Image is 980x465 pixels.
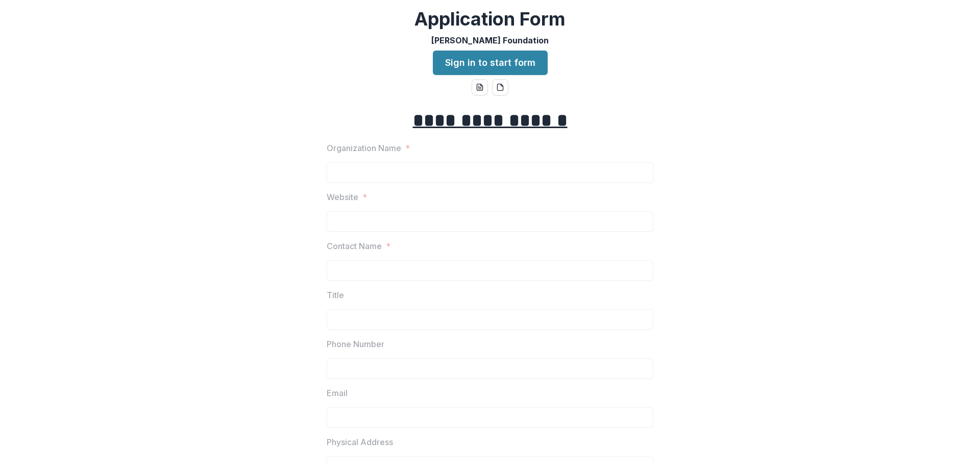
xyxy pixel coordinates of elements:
button: pdf-download [492,79,508,95]
p: Phone Number [327,338,384,350]
h2: Application Form [414,8,566,30]
p: [PERSON_NAME] Foundation [431,34,549,46]
p: Organization Name [327,142,401,154]
p: Title [327,289,344,301]
p: Physical Address [327,436,393,448]
p: Contact Name [327,240,382,252]
a: Sign in to start form [433,51,548,75]
button: word-download [472,79,488,95]
p: Email [327,387,348,399]
p: Website [327,191,358,203]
